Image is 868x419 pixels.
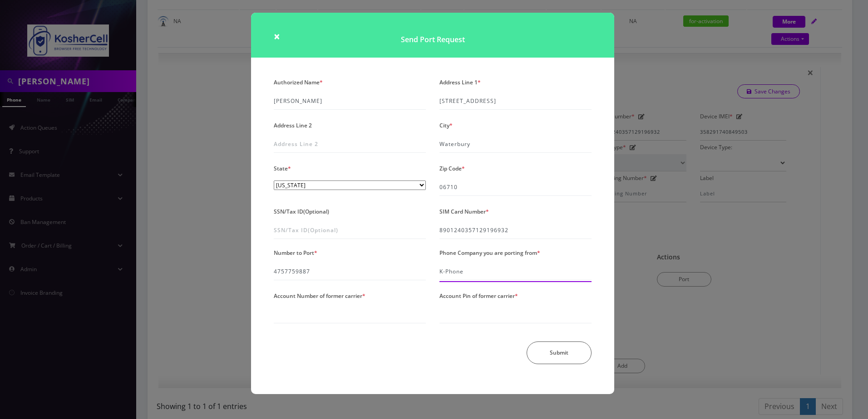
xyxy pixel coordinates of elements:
label: City [439,119,453,132]
label: Phone Company you are porting from [439,246,540,259]
input: Zip [439,179,592,196]
label: Account Pin of former carrier [439,289,518,302]
label: Address Line 1 [439,76,481,89]
span: × [274,29,280,44]
label: Authorized Name [274,76,323,89]
input: Address Line 2 [274,136,426,153]
h1: Send Port Request [251,13,614,58]
label: Number to Port [274,246,317,259]
button: Submit [527,341,592,364]
label: SSN/Tax ID(Optional) [274,205,329,218]
input: SIM Card Number [439,222,592,239]
label: Account Number of former carrier [274,289,365,302]
input: Number to Port [274,263,426,280]
button: Close [274,31,280,42]
label: State [274,162,291,175]
label: Zip Code [439,162,465,175]
input: Please Enter City [439,136,592,153]
input: Address Line 1 [439,93,592,110]
label: SIM Card Number [439,205,489,218]
label: Address Line 2 [274,119,312,132]
input: SSN/Tax ID(Optional) [274,222,426,239]
input: Please Enter Authorized Name [274,93,426,110]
